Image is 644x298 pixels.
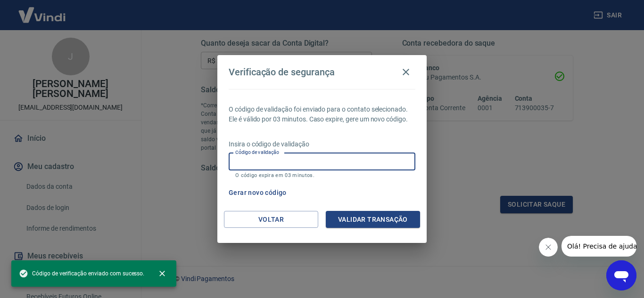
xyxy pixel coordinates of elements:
[539,238,558,257] iframe: Fechar mensagem
[326,211,420,228] button: Validar transação
[561,236,636,257] iframe: Mensagem da empresa
[19,269,144,278] span: Código de verificação enviado com sucesso.
[229,139,415,149] p: Insira o código de validação
[229,105,415,124] p: O código de validação foi enviado para o contato selecionado. Ele é válido por 03 minutos. Caso e...
[235,149,279,156] label: Código de validação
[235,172,409,178] p: O código expira em 03 minutos.
[606,260,636,290] iframe: Botão para abrir a janela de mensagens
[224,211,318,228] button: Voltar
[152,263,173,284] button: close
[225,184,290,201] button: Gerar novo código
[229,66,335,78] h4: Verificação de segurança
[6,7,79,14] span: Olá! Precisa de ajuda?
